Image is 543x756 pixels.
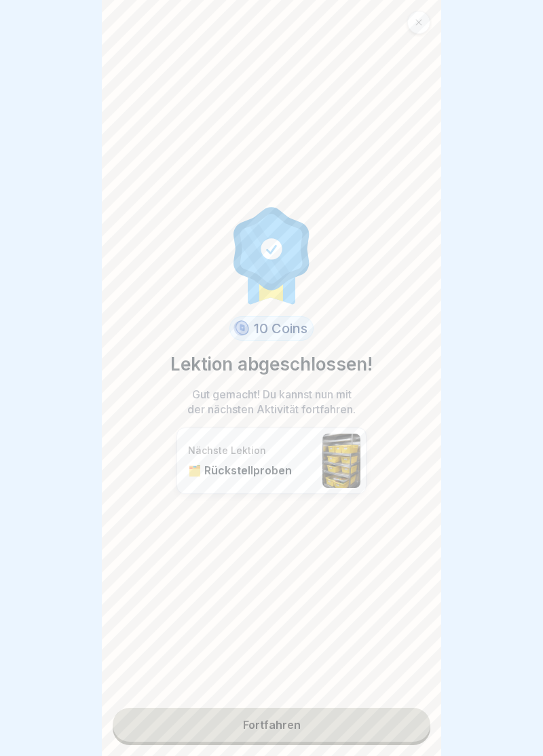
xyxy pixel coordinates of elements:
img: coin.svg [231,318,251,339]
p: 🗂️ Rückstellproben [188,464,316,477]
a: Fortfahren [113,708,430,742]
p: Lektion abgeschlossen! [170,352,373,377]
p: Gut gemacht! Du kannst nun mit der nächsten Aktivität fortfahren. [183,387,360,417]
img: completion.svg [226,204,317,305]
div: 10 Coins [229,316,314,341]
p: Nächste Lektion [188,445,316,457]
